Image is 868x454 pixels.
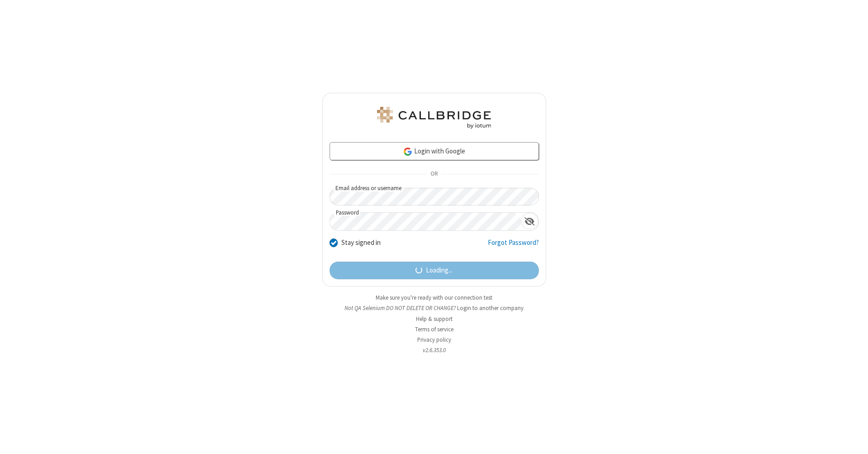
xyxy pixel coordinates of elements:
a: Login with Google [330,142,539,160]
input: Email address or username [330,188,539,205]
li: Not QA Selenium DO NOT DELETE OR CHANGE? [322,304,546,312]
div: Show password [521,213,538,229]
img: google-icon.png [403,147,413,157]
img: QA Selenium DO NOT DELETE OR CHANGE [375,107,493,129]
a: Forgot Password? [488,238,539,255]
li: v2.6.353.0 [322,346,546,354]
a: Privacy policy [417,336,451,344]
input: Password [330,213,521,230]
button: Login to another company [457,304,524,312]
span: OR [427,168,441,181]
label: Stay signed in [341,238,381,248]
a: Help & support [416,315,453,323]
a: Terms of service [415,325,453,333]
button: Loading... [330,262,539,280]
span: Loading... [426,265,453,276]
a: Make sure you're ready with our connection test [376,294,492,301]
